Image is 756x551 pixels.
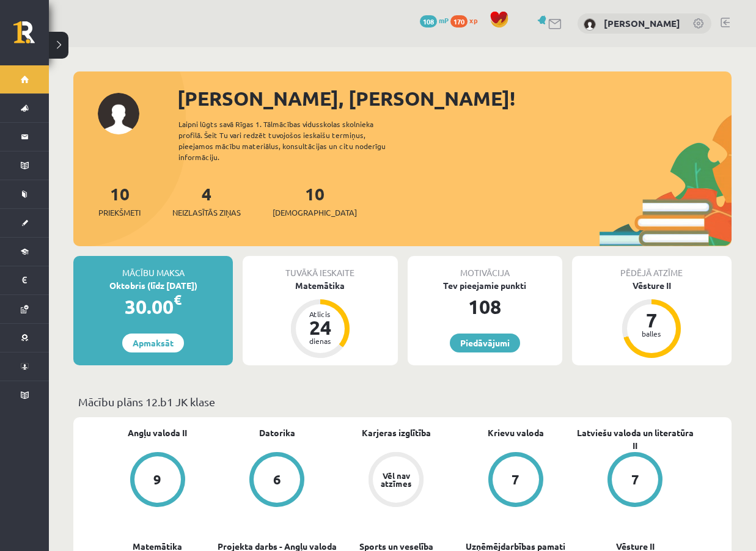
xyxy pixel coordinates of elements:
a: 10Priekšmeti [98,183,141,219]
span: xp [469,15,477,25]
div: Mācību maksa [73,256,233,279]
div: 9 [153,473,161,486]
a: Matemātika Atlicis 24 dienas [243,279,397,360]
div: Atlicis [302,310,339,318]
a: Rīgas 1. Tālmācības vidusskola [13,21,49,52]
div: dienas [302,337,339,345]
a: 170 xp [450,15,483,25]
a: Krievu valoda [488,426,544,439]
a: 7 [456,452,575,509]
div: balles [633,330,670,337]
span: Neizlasītās ziņas [172,206,241,219]
a: Karjeras izglītība [362,426,431,439]
div: 7 [631,473,639,486]
div: Matemātika [243,279,397,292]
a: Latviešu valoda un literatūra II [576,426,695,452]
div: Vēl nav atzīmes [379,472,413,487]
div: [PERSON_NAME], [PERSON_NAME]! [177,84,732,113]
span: Priekšmeti [98,206,141,219]
a: 6 [217,452,336,509]
div: Vēsture II [572,279,732,292]
a: 10[DEMOGRAPHIC_DATA] [273,183,357,219]
div: Motivācija [408,256,562,279]
a: Vēl nav atzīmes [337,452,456,509]
span: 108 [420,15,437,27]
a: Vēsture II 7 balles [572,279,732,360]
a: 108 mP [420,15,449,25]
div: 7 [633,310,670,330]
span: € [174,291,182,308]
div: 108 [408,292,562,321]
div: Tuvākā ieskaite [243,256,397,279]
div: 6 [273,473,281,486]
a: Angļu valoda II [128,426,187,439]
a: Datorika [259,426,295,439]
span: [DEMOGRAPHIC_DATA] [273,206,357,219]
a: 4Neizlasītās ziņas [172,183,241,219]
a: 9 [98,452,217,509]
div: 7 [512,473,519,486]
div: 24 [302,318,339,337]
span: mP [439,15,449,25]
div: Pēdējā atzīme [572,256,732,279]
a: Apmaksāt [122,334,184,352]
img: Nikoletta Gruzdiņa [584,18,596,31]
div: 30.00 [73,292,233,321]
div: Tev pieejamie punkti [408,279,562,292]
div: Laipni lūgts savā Rīgas 1. Tālmācības vidusskolas skolnieka profilā. Šeit Tu vari redzēt tuvojošo... [178,119,407,162]
a: Piedāvājumi [450,334,520,352]
a: 7 [576,452,695,509]
span: 170 [450,15,468,27]
p: Mācību plāns 12.b1 JK klase [78,393,727,410]
a: [PERSON_NAME] [604,17,680,29]
div: Oktobris (līdz [DATE]) [73,279,233,292]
